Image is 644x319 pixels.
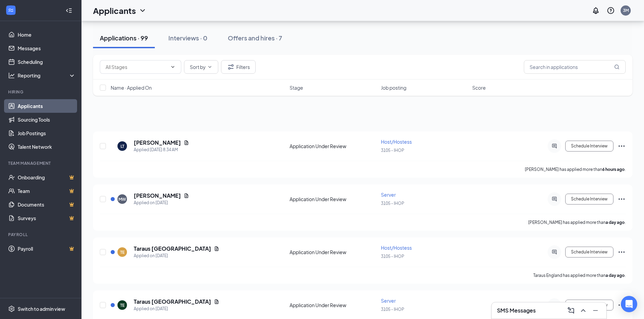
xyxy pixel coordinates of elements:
div: Team Management [8,160,74,166]
svg: Document [214,246,219,251]
h5: [PERSON_NAME] [134,139,181,146]
svg: ActiveChat [550,249,558,255]
a: Job Postings [18,126,76,140]
div: Application Under Review [290,143,377,149]
h1: Applicants [93,5,136,16]
a: Applicants [18,99,76,113]
svg: Document [184,140,189,145]
div: Application Under Review [290,249,377,255]
b: a day ago [606,220,625,225]
b: a day ago [606,273,625,278]
button: Minimize [590,305,601,316]
svg: QuestionInfo [607,6,615,15]
div: Offers and hires · 7 [228,34,282,42]
svg: Document [214,299,219,304]
svg: ActiveChat [550,196,558,202]
button: Filter Filters [221,60,256,74]
div: Applied [DATE] 8:34 AM [134,146,189,153]
svg: Notifications [592,6,600,15]
div: Applied on [DATE] [134,252,219,259]
input: All Stages [106,63,167,71]
div: Applied on [DATE] [134,199,189,206]
span: Server [381,192,396,198]
svg: Minimize [591,306,600,315]
a: Scheduling [18,55,76,69]
div: Interviews · 0 [168,34,207,42]
span: 3105 - IHOP [381,148,404,153]
svg: ChevronDown [139,6,147,15]
svg: WorkstreamLogo [7,7,14,14]
a: DocumentsCrown [18,198,76,211]
div: Applied on [DATE] [134,305,219,312]
div: MW [118,196,126,202]
svg: Ellipses [618,248,626,256]
button: ChevronUp [578,305,589,316]
svg: Ellipses [618,195,626,203]
div: Hiring [8,89,74,95]
span: Sort by [190,65,206,69]
button: Sort byChevronDown [184,60,218,74]
h5: Taraus [GEOGRAPHIC_DATA] [134,298,211,305]
span: 3105 - IHOP [381,201,404,206]
div: 3M [623,7,629,13]
button: Schedule Interview [565,194,613,205]
a: TeamCrown [18,184,76,198]
svg: ComposeMessage [567,306,575,315]
svg: Analysis [8,72,15,79]
svg: ChevronUp [579,306,587,315]
b: 6 hours ago [602,167,625,172]
a: Home [18,28,76,41]
a: Talent Network [18,140,76,154]
div: Application Under Review [290,302,377,308]
a: PayrollCrown [18,242,76,255]
p: [PERSON_NAME] has applied more than . [525,166,626,172]
span: Score [472,84,486,91]
span: 3105 - IHOP [381,307,404,312]
svg: ChevronDown [207,64,213,70]
svg: Document [184,193,189,198]
div: Application Under Review [290,196,377,202]
svg: MagnifyingGlass [614,64,620,70]
button: ComposeMessage [566,305,576,316]
h5: [PERSON_NAME] [134,192,181,199]
input: Search in applications [524,60,626,74]
a: Messages [18,41,76,55]
div: Payroll [8,232,74,237]
a: Sourcing Tools [18,113,76,126]
span: Server [381,298,396,304]
p: [PERSON_NAME] has applied more than . [528,219,626,225]
svg: ChevronDown [170,64,176,70]
div: Open Intercom Messenger [621,296,637,312]
span: Stage [290,84,303,91]
button: Schedule Interview [565,141,613,152]
div: Applications · 99 [100,34,148,42]
h5: Taraus [GEOGRAPHIC_DATA] [134,245,211,252]
span: Host/Hostess [381,245,412,251]
svg: Filter [227,63,235,71]
div: TE [120,302,125,308]
svg: Ellipses [618,142,626,150]
svg: ActiveChat [550,143,558,149]
p: Taraus England has applied more than . [533,272,626,278]
a: SurveysCrown [18,211,76,225]
div: TE [120,249,125,255]
svg: Ellipses [618,301,626,309]
svg: Collapse [66,7,72,14]
a: OnboardingCrown [18,171,76,184]
div: LT [121,143,124,149]
span: Job posting [381,84,406,91]
div: Reporting [18,72,76,79]
span: Name · Applied On [111,84,152,91]
div: Switch to admin view [18,305,65,312]
span: Host/Hostess [381,139,412,145]
button: Schedule Interview [565,247,613,258]
h3: SMS Messages [497,307,536,314]
svg: Settings [8,305,15,312]
button: Schedule Interview [565,300,613,311]
span: 3105 - IHOP [381,254,404,259]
